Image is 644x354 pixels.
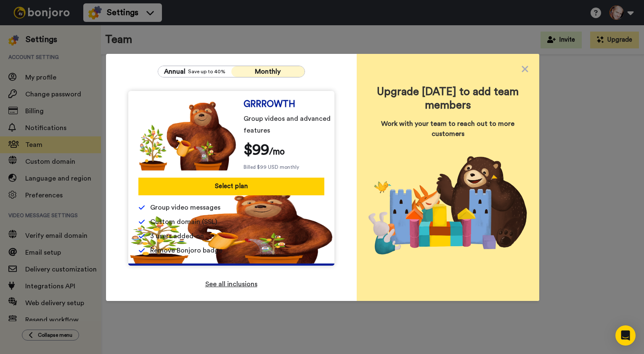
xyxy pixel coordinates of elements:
span: /mo [269,147,285,156]
img: Upgrade today to add team members [365,146,531,269]
button: AnnualSave up to 40% [158,66,231,77]
span: Monthly [255,68,281,75]
div: Open Intercom Messenger [615,325,636,346]
span: Group video messages [150,202,220,213]
span: $ 99 [244,142,269,157]
span: Save up to 40% [188,68,225,75]
span: 3 users added-on [150,231,204,241]
a: See all inclusions [205,279,257,289]
span: Annual [164,67,186,77]
span: Group videos and advanced features [244,113,337,136]
span: Billed $99 USD monthly [244,164,299,170]
span: Remove Bonjoro badge [150,245,223,256]
button: Monthly [231,66,305,77]
button: Select plan [138,178,324,195]
span: Upgrade [DATE] to add team members [365,85,531,112]
span: Custom domain (SSL) [150,217,217,227]
span: GRRROWTH [244,101,295,108]
span: Work with your team to reach out to more customers [365,119,531,139]
span: See all inclusions [205,281,257,287]
img: edd2fd70e3428fe950fd299a7ba1283f.png [138,101,237,170]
